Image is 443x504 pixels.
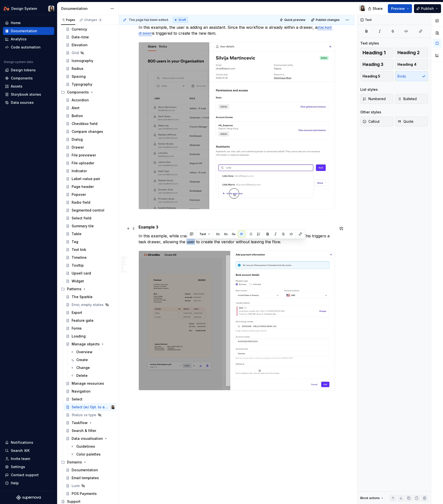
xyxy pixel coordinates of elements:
a: Storybook stories [3,91,54,98]
a: Documentation [64,466,117,474]
div: Domains [67,460,82,465]
div: Spacing [72,74,86,79]
div: Export [72,310,82,315]
button: Callout [360,117,393,126]
div: Loading [72,334,86,339]
a: Status vs type [64,411,117,419]
a: Documentation [3,27,54,35]
div: Indicator [72,168,87,173]
div: Manage objects [72,342,100,347]
div: Typography [72,82,92,87]
div: Summary tile [72,224,94,229]
div: Iconography [72,58,93,63]
div: Error, empty states [72,302,104,307]
a: Compare changes [64,128,117,136]
span: Publish [421,6,434,11]
button: Bulleted [395,94,428,104]
a: Radio field [64,199,117,206]
a: Timeline [64,254,117,261]
button: Text [197,231,212,238]
div: Accordion [72,98,89,103]
div: Button [72,113,83,118]
a: Tag [64,238,117,246]
div: Block actions [360,496,380,500]
div: Manage resources [72,381,104,386]
button: Heading 5 [360,71,393,81]
a: POS Payments [64,490,117,498]
div: Components [67,90,89,95]
a: Assets [3,82,54,90]
div: Block actions [360,495,384,502]
a: Select field [64,214,117,222]
div: Design tokens [11,68,36,73]
a: Home [3,19,54,27]
a: Settings [3,463,54,471]
a: Data sources [3,99,54,107]
a: Manage resources [64,380,117,387]
span: Heading 1 [363,50,386,55]
a: Data visualisation [64,435,117,443]
a: Design tokens [3,66,54,74]
button: Quote [395,117,428,126]
span: Bulleted [397,96,417,101]
div: Lumi [72,483,80,488]
a: Page header [64,183,117,191]
a: Indicator [64,167,117,175]
div: List styles [360,87,378,92]
div: Widget [72,279,84,284]
div: Select field [72,216,91,221]
div: Patterns [67,287,81,291]
a: Grid [64,49,117,57]
button: Publish changes [310,16,342,23]
div: Email templates [72,475,99,480]
div: Currency [72,27,87,32]
a: Accordion [64,96,117,104]
a: Spacing [64,73,117,80]
a: Iconography [64,57,117,65]
a: Button [64,112,117,120]
a: Manage objects [64,340,117,348]
a: Radius [64,65,117,73]
button: Heading 4 [395,60,428,69]
a: Export [64,309,117,317]
button: Quick preview [278,16,308,23]
div: Color palettes [76,452,101,457]
button: Preview [388,4,412,13]
a: Dialog [64,136,117,143]
div: Label-value pair [72,176,100,181]
div: Popover [72,192,86,197]
div: Checkbox field [72,121,97,126]
span: Heading 5 [363,74,380,79]
a: Segmented control [64,206,117,214]
a: Error, empty states [64,301,117,309]
div: Documentation [61,6,108,11]
div: Delete [76,373,88,378]
div: Components [11,76,33,81]
img: f5ba8dd7-0eec-4f9d-ae57-ff58e95fe146.gif [139,42,335,209]
span: This page has been edited. [129,18,169,22]
a: Widget [64,277,117,285]
a: Feature gate [64,317,117,324]
span: Preview [391,6,405,11]
button: Heading 2 [395,48,428,58]
svg: Supernova Logo [16,495,41,500]
button: Contact support [3,471,54,479]
div: Guidelines [76,444,95,449]
a: Date-time [64,33,117,41]
div: Support [67,499,80,504]
div: Grid [72,50,79,55]
button: Publish [414,4,441,13]
a: Summary tile [64,222,117,230]
div: Help [11,481,19,486]
div: Domains [59,458,117,466]
div: Segmented control [72,208,104,213]
div: Invite team [11,456,30,461]
span: Numbered [363,96,386,101]
a: Drawer [64,143,117,151]
a: Forms [64,324,117,332]
div: Notifications [11,440,33,445]
img: Xiangjun [48,6,54,12]
div: Select [72,397,82,402]
a: Tooltip [64,261,117,269]
div: Design system data [4,60,33,64]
